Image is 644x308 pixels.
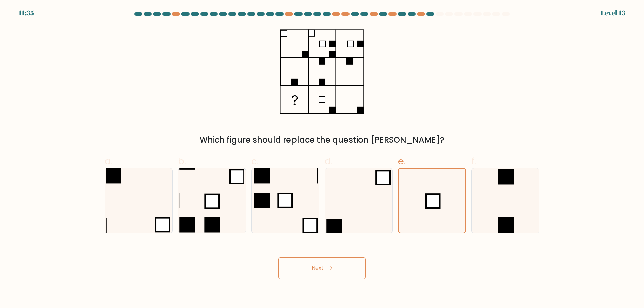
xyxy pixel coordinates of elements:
[471,155,476,168] span: f.
[601,8,625,18] div: Level 13
[251,155,259,168] span: c.
[19,8,34,18] div: 11:35
[105,155,113,168] span: a.
[398,155,406,168] span: e.
[109,134,535,146] div: Which figure should replace the question [PERSON_NAME]?
[278,257,366,279] button: Next
[325,155,333,168] span: d.
[178,155,186,168] span: b.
